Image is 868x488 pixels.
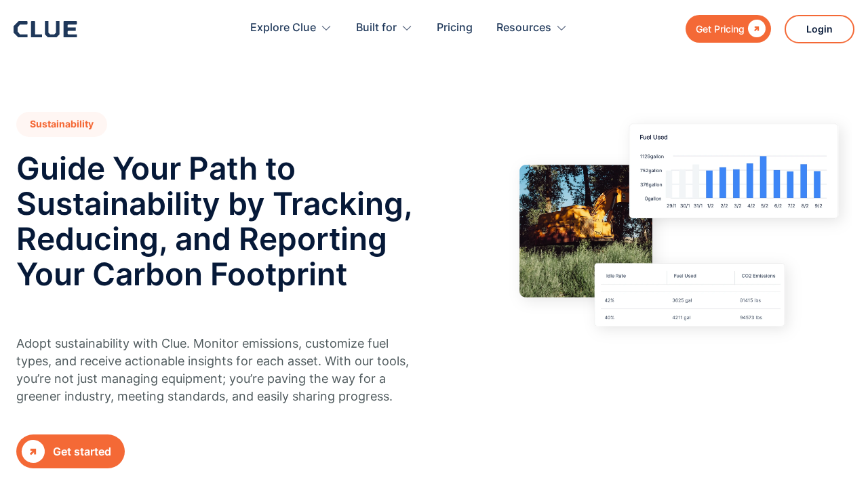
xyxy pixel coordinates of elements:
a: Get started [16,434,125,468]
div:  [22,440,45,463]
div: Built for [356,7,397,49]
div: Get started [53,443,111,460]
h2: Guide Your Path to Sustainability by Tracking, Reducing, and Reporting Your Carbon Footprint [16,150,454,291]
div: Get Pricing [696,20,745,37]
a: Pricing [437,7,473,49]
h1: Sustainability [16,112,107,137]
p: Adopt sustainability with Clue. Monitor emissions, customize fuel types, and receive actionable i... [16,335,427,405]
div: Built for [356,7,413,49]
img: Sustainability [506,112,852,350]
div: Resources [496,7,551,49]
div: Explore Clue [250,7,332,49]
div: Explore Clue [250,7,316,49]
div:  [745,20,766,37]
a: Get Pricing [686,15,771,43]
div: Resources [496,7,568,49]
a: Login [785,15,854,43]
